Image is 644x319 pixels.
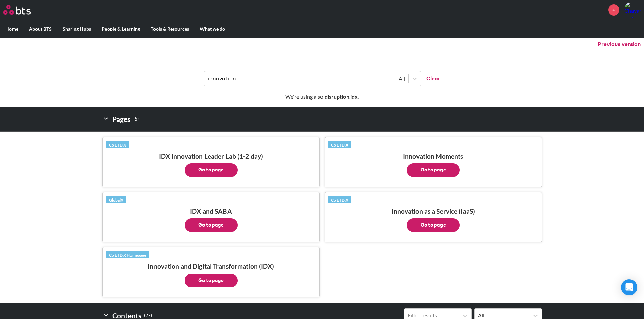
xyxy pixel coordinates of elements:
[328,152,538,177] h3: Innovation Moments
[106,262,316,287] h3: Innovation and Digital Transformation (IDX)
[133,114,139,124] small: ( 5 )
[185,274,238,287] button: Go to page
[106,152,316,177] h3: IDX Innovation Leader Lab (1-2 day)
[102,112,139,126] h2: Pages
[421,71,440,86] button: Clear
[185,163,238,177] button: Go to page
[328,141,351,149] a: Co E I D X
[106,141,129,149] a: Co E I D X
[478,312,526,319] div: All
[57,20,96,38] label: Sharing Hubs
[408,312,455,319] div: Filter results
[621,279,637,295] div: Open Intercom Messenger
[357,75,405,82] div: All
[624,2,641,18] img: Chayanun Techaworawitayakoon
[598,41,641,48] button: Previous version
[24,20,57,38] label: About BTS
[608,4,619,16] a: +
[407,218,460,232] button: Go to page
[3,5,31,15] img: BTS Logo
[3,5,43,15] a: Go home
[407,163,460,177] button: Go to page
[106,251,149,259] a: Co E I D X Homepage
[185,218,238,232] button: Go to page
[325,93,349,100] strong: disruption
[328,196,351,204] a: Co E I D X
[106,207,316,232] h3: IDX and SABA
[624,2,641,18] a: Profile
[194,20,231,38] label: What we do
[328,207,538,232] h3: Innovation as a Service (IaaS)
[204,71,353,86] input: Find contents, pages and demos...
[106,196,126,204] a: GlobalX
[96,20,145,38] label: People & Learning
[145,20,194,38] label: Tools & Resources
[350,93,358,100] strong: idx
